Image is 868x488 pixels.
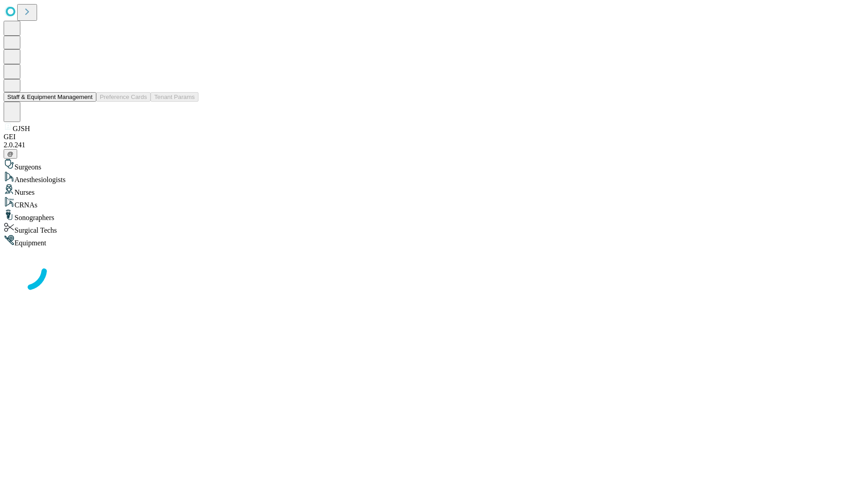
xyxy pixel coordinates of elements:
[96,92,151,102] button: Preference Cards
[4,141,864,149] div: 2.0.241
[4,133,864,141] div: GEI
[151,92,198,102] button: Tenant Params
[4,222,864,235] div: Surgical Techs
[4,184,864,197] div: Nurses
[4,209,864,222] div: Sonographers
[13,125,30,132] span: GJSH
[4,197,864,209] div: CRNAs
[4,149,17,159] button: @
[4,171,864,184] div: Anesthesiologists
[4,235,864,247] div: Equipment
[4,92,96,102] button: Staff & Equipment Management
[7,150,14,157] span: @
[4,159,864,171] div: Surgeons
